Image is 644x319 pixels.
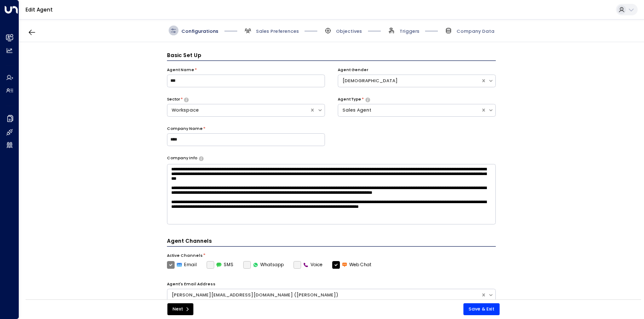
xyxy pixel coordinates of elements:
div: [DEMOGRAPHIC_DATA] [342,78,477,84]
label: Sector [167,97,180,103]
span: Triggers [400,28,420,34]
label: Email [167,261,197,269]
a: Edit Agent [26,6,53,13]
h4: Agent Channels [167,237,496,247]
div: [PERSON_NAME][EMAIL_ADDRESS][DOMAIN_NAME] ([PERSON_NAME]) [172,292,477,299]
label: Company Name [167,126,203,132]
div: To activate this channel, please go to the Integrations page [293,261,323,269]
label: Company Info [167,155,197,161]
button: Save & Exit [463,303,500,315]
div: Sales Agent [342,107,477,114]
label: Agent's Email Address [167,282,216,287]
label: Agent Gender [338,67,368,73]
div: To activate this channel, please go to the Integrations page [207,261,234,269]
label: Whatsapp [243,261,284,269]
div: Workspace [172,107,306,114]
label: Active Channels [167,253,203,259]
button: Select whether your copilot will handle inquiries directly from leads or from brokers representin... [365,98,370,102]
span: Objectives [336,28,362,34]
h3: Basic Set Up [167,52,496,61]
label: Web Chat [332,261,372,269]
div: To activate this channel, please go to the Integrations page [243,261,284,269]
label: Agent Name [167,67,194,73]
label: SMS [207,261,234,269]
span: Sales Preferences [256,28,299,34]
span: Configurations [181,28,218,34]
span: Company Data [457,28,494,34]
button: Select whether your copilot will handle inquiries directly from leads or from brokers representin... [184,98,189,102]
label: Agent Type [338,97,361,103]
button: Next [167,303,193,315]
button: Provide a brief overview of your company, including your industry, products or services, and any ... [199,156,204,161]
label: Voice [293,261,323,269]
